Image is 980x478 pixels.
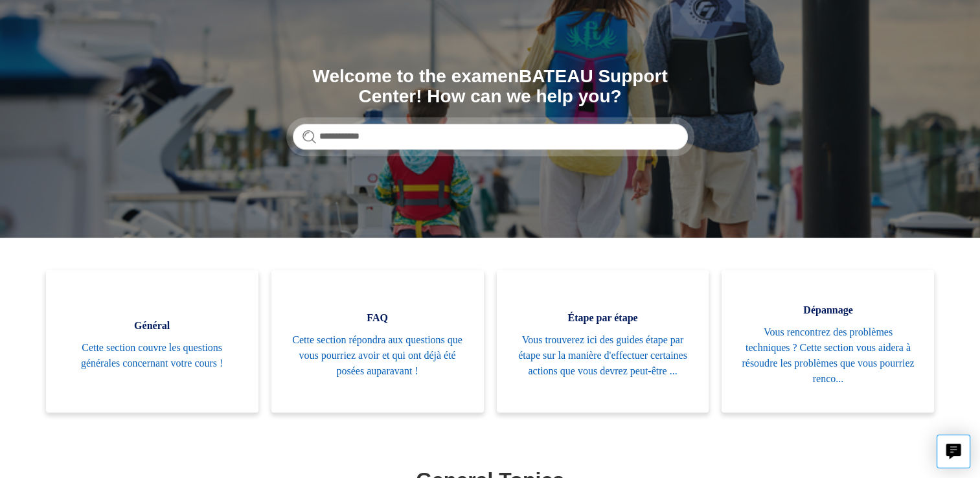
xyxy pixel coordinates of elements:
[293,67,688,107] h1: Welcome to the examenBATEAU Support Center! How can we help you?
[65,318,239,334] span: Général
[293,124,688,150] input: Search
[741,324,915,387] span: Vous rencontrez des problèmes techniques ? Cette section vous aidera à résoudre les problèmes que...
[722,270,934,413] a: Dépannage Vous rencontrez des problèmes techniques ? Cette section vous aidera à résoudre les pro...
[497,270,709,413] a: Étape par étape Vous trouverez ici des guides étape par étape sur la manière d'effectuer certaine...
[291,310,464,326] span: FAQ
[65,340,239,371] span: Cette section couvre les questions générales concernant votre cours !
[516,332,690,379] span: Vous trouverez ici des guides étape par étape sur la manière d'effectuer certaines actions que vo...
[46,270,258,413] a: Général Cette section couvre les questions générales concernant votre cours !
[741,302,915,318] span: Dépannage
[291,332,464,379] span: Cette section répondra aux questions que vous pourriez avoir et qui ont déjà été posées auparavant !
[516,310,690,326] span: Étape par étape
[271,270,484,413] a: FAQ Cette section répondra aux questions que vous pourriez avoir et qui ont déjà été posées aupar...
[937,435,970,468] button: Live chat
